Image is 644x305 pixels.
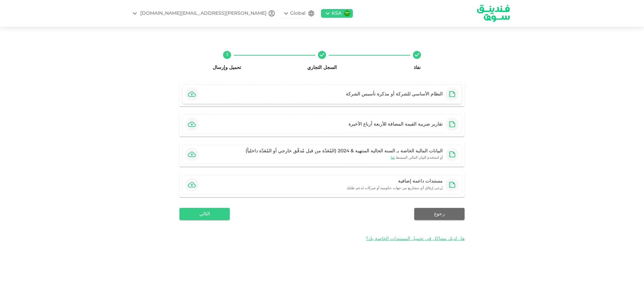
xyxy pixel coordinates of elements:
[179,231,465,247] div: هل لديك مشاكل في تحميل المستندات الخاصة بك؟
[226,53,228,57] text: 3
[391,154,443,161] small: أو استخدم البيان المالي المبسط
[346,186,443,190] small: يُرجى إرفاق أي مشاريع من جهات حكومية أو شركات لدعم طلبك
[290,10,306,17] div: Global
[346,91,443,97] div: النظام الأساسي للشركة أو مذكرة تأسيس الشركة
[179,208,230,220] button: التالي
[366,235,465,242] span: هل لديك مشاكل في تحميل المستندات الخاصة بك؟
[391,156,395,159] span: هنا
[414,208,465,220] button: رجوع
[414,65,421,70] span: نفاذ
[346,178,443,184] div: مستندات داعمة إضافية
[332,10,341,17] div: KSA
[246,148,443,154] div: البيانات المالية الخاصة بـ السنة الحالية المنتهية & 2024 (المُعَدّة من قبل مُدقّق خارجي أو المُعَ...
[344,10,350,16] img: flag-sa.b9a346574cdc8950dd34b50780441f57.svg
[468,0,519,26] img: logo
[140,10,267,17] div: [PERSON_NAME][EMAIL_ADDRESS][DOMAIN_NAME]
[474,0,513,26] a: logo
[213,65,241,70] span: تحميل وإرسال
[348,121,443,128] div: تقارير ضريبة القيمة المضافة للأربعة أرباع الأخيرة
[307,65,337,70] span: السجل التجاري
